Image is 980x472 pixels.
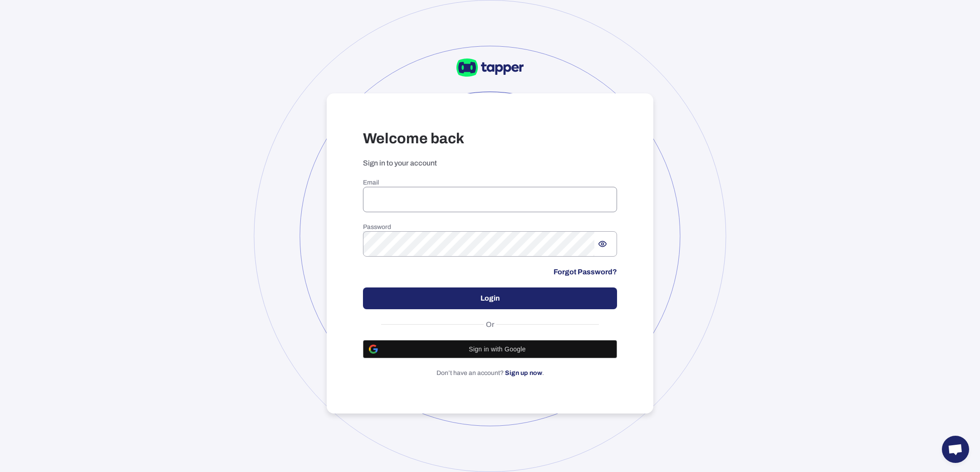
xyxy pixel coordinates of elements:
a: Forgot Password? [554,268,617,277]
button: Show password [594,236,611,252]
button: Login [363,287,617,309]
h6: Email [363,179,617,187]
h6: Password [363,223,617,231]
a: Open chat [942,436,969,463]
span: Sign in with Google [383,345,611,353]
button: Sign in with Google [363,340,617,358]
a: Sign up now [505,370,542,376]
span: Or [484,320,497,329]
h3: Welcome back [363,130,617,148]
p: Don’t have an account? . [363,369,617,377]
p: Sign in to your account [363,159,617,168]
